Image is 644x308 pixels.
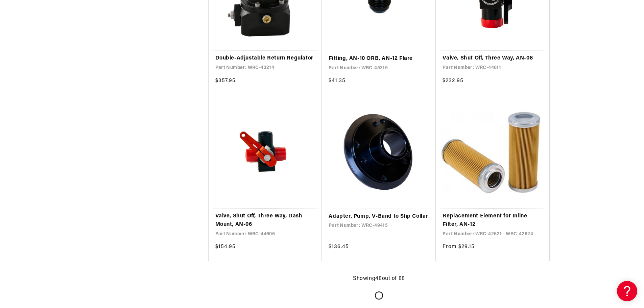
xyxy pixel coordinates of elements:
a: Fitting, AN-10 ORB, AN-12 Flare [329,54,429,63]
a: Double-Adjustable Return Regulator [215,54,315,63]
a: Valve, Shut Off, Three Way, Dash Mount, AN-06 [215,212,315,229]
a: Valve, Shut Off, Three Way, AN-08 [443,54,543,63]
p: Showing out of 88 [353,275,405,283]
span: 48 [375,276,382,281]
a: Adapter, Pump, V-Band to Slip Collar [329,212,429,221]
a: Replacement Element for Inline Filter, AN-12 [443,212,543,229]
